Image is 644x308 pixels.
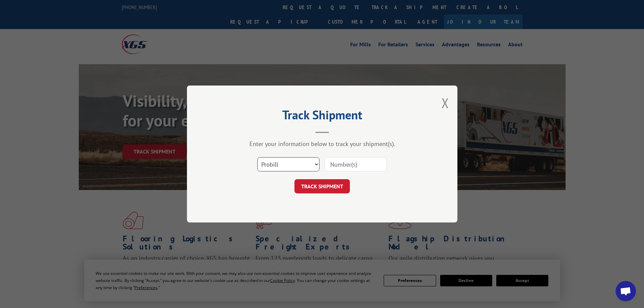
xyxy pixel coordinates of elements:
[442,94,449,112] button: Close modal
[221,110,424,123] h2: Track Shipment
[294,179,350,193] button: TRACK SHIPMENT
[616,281,636,301] div: Open chat
[221,140,424,148] div: Enter your information below to track your shipment(s).
[325,157,387,171] input: Number(s)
